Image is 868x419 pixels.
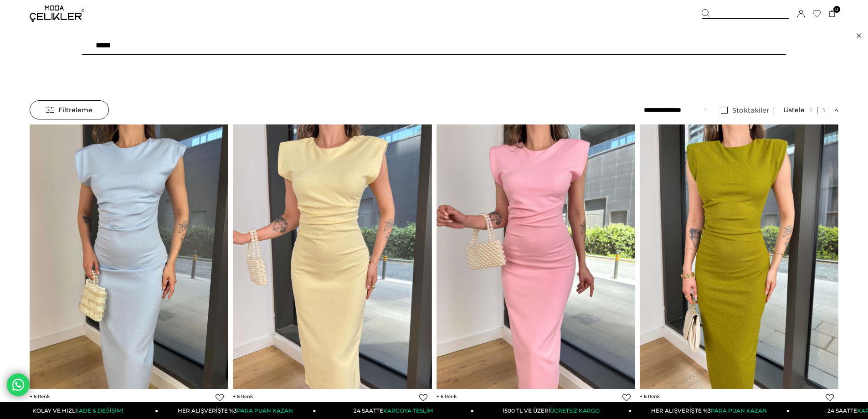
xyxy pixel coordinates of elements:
[711,407,767,414] span: PARA PUAN KAZAN
[30,124,228,389] img: Yuvarlak Yaka Drapeli Jesep Mavi Kadın Elbise 25Y065
[77,407,123,414] span: İADE & DEĞİŞİM!
[632,402,789,419] a: HER ALIŞVERİŞTE %3PARA PUAN KAZAN
[233,124,431,389] img: Yuvarlak Yaka Drapeli Jesep Sarı Kadın Elbise 25Y065
[437,124,635,389] img: Yuvarlak Yaka Drapeli Jesep Pembe Kadın Elbise 25Y065
[550,407,600,414] span: ÜCRETSİZ KARGO
[829,10,836,17] a: 0
[237,407,293,414] span: PARA PUAN KAZAN
[833,6,840,13] span: 0
[640,124,838,389] img: Yuvarlak Yaka Drapeli Jesep Yeşil Kadın Elbise 25Y065
[419,393,427,402] a: Favorilere Ekle
[30,393,50,399] span: 6
[437,393,457,399] span: 6
[316,402,474,419] a: 24 SAATTEKARGOYA TESLİM
[826,393,834,402] a: Favorilere Ekle
[716,107,774,114] a: Stoktakiler
[732,106,769,114] span: Stoktakiler
[46,101,92,119] span: Filtreleme
[0,402,158,419] a: KOLAY VE HIZLIİADE & DEĞİŞİM!
[622,393,631,402] a: Favorilere Ekle
[233,393,253,399] span: 6
[216,393,224,402] a: Favorilere Ekle
[30,5,84,22] img: logo
[158,402,316,419] a: HER ALIŞVERİŞTE %3PARA PUAN KAZAN
[640,393,660,399] span: 6
[383,407,432,414] span: KARGOYA TESLİM
[474,402,632,419] a: 1500 TL VE ÜZERİÜCRETSİZ KARGO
